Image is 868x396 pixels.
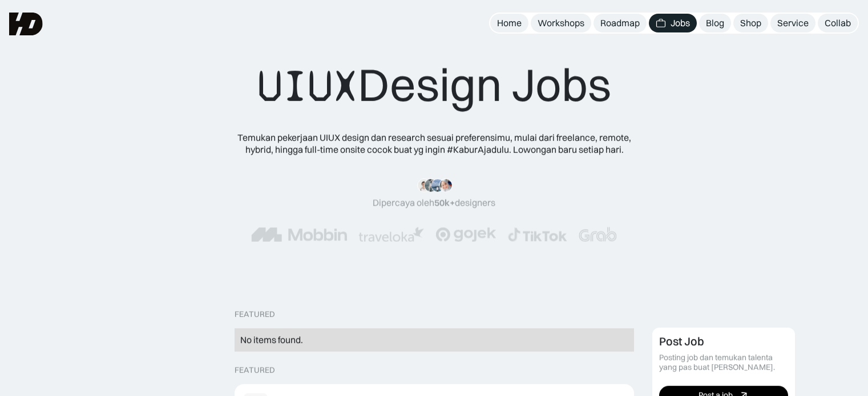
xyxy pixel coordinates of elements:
[538,17,584,29] div: Workshops
[659,335,704,349] div: Post Job
[373,197,495,209] div: Dipercaya oleh designers
[434,197,455,208] span: 50k+
[257,59,358,113] span: UIUX
[229,132,640,156] div: Temukan pekerjaan UIUX design dan research sesuai preferensimu, mulai dari freelance, remote, hyb...
[235,365,275,375] div: Featured
[490,14,528,32] a: Home
[733,14,768,32] a: Shop
[770,14,815,32] a: Service
[531,14,591,32] a: Workshops
[825,17,851,29] div: Collab
[706,17,724,29] div: Blog
[671,17,690,29] div: Jobs
[235,310,275,320] div: Featured
[600,17,640,29] div: Roadmap
[659,353,788,373] div: Posting job dan temukan talenta yang pas buat [PERSON_NAME].
[777,17,809,29] div: Service
[699,14,731,32] a: Blog
[649,14,697,32] a: Jobs
[257,57,611,113] div: Design Jobs
[497,17,522,29] div: Home
[240,334,628,346] div: No items found.
[740,17,761,29] div: Shop
[818,14,858,32] a: Collab
[594,14,647,32] a: Roadmap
